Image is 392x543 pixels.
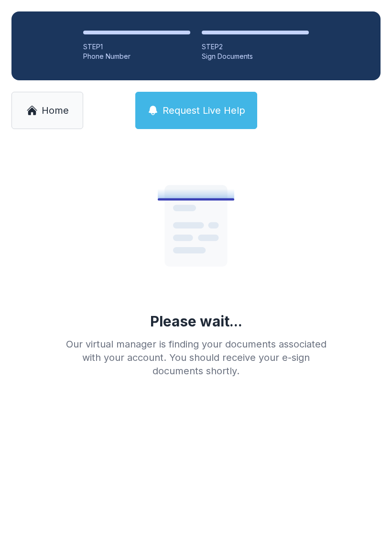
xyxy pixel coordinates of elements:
div: Sign Documents [202,52,309,61]
div: STEP 2 [202,42,309,52]
div: Phone Number [83,52,190,61]
div: Our virtual manager is finding your documents associated with your account. You should receive yo... [58,337,334,378]
div: STEP 1 [83,42,190,52]
span: Home [42,104,69,117]
span: Request Live Help [163,104,245,117]
div: Please wait... [150,313,242,330]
